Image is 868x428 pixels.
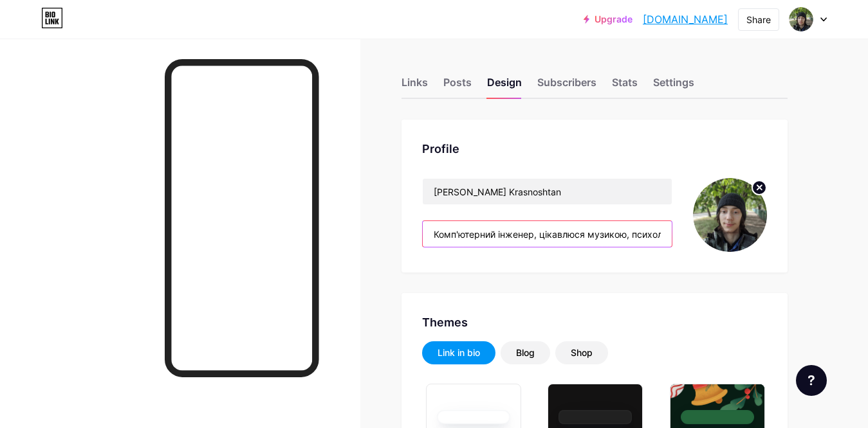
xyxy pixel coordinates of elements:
img: Дима Красноштан [693,178,767,252]
div: Link in bio [438,346,480,359]
div: Shop [571,346,593,359]
div: Profile [422,140,767,157]
a: [DOMAIN_NAME] [643,12,728,27]
div: Settings [653,75,694,98]
img: Дима Красноштан [789,7,813,31]
div: Posts [443,75,472,98]
div: Design [487,75,522,98]
div: Subscribers [537,75,596,98]
div: Blog [516,346,535,359]
div: Links [402,75,428,98]
input: Bio [423,221,672,247]
a: Upgrade [584,14,633,24]
div: Themes [422,314,767,331]
input: Name [423,179,672,204]
div: Stats [612,75,638,98]
div: Share [746,13,771,26]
